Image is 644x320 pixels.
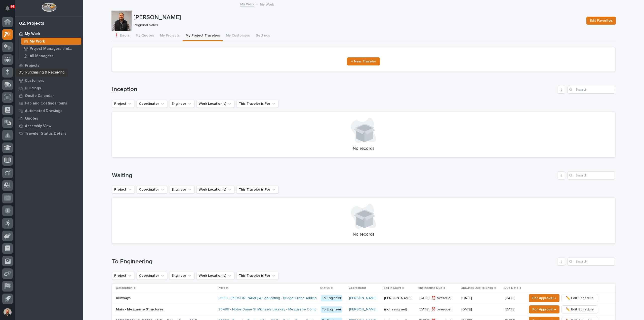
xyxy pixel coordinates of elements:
[137,100,167,108] button: Coordinator
[253,31,273,41] button: Settings
[2,307,13,317] button: users-avatar
[25,116,38,121] p: Quotes
[111,31,133,41] button: ❗ Errors
[349,296,377,300] a: [PERSON_NAME]
[15,115,83,122] a: Quotes
[418,285,442,291] p: Engineering Due
[567,171,615,180] input: Search
[236,272,278,280] button: This Traveler is For
[118,146,609,152] p: No records
[590,18,613,24] span: Edit Favorites
[349,285,366,291] p: Coordinator
[196,100,234,108] button: Work Location(s)
[529,305,559,313] button: For Approval →
[505,307,523,312] p: [DATE]
[566,306,594,312] span: ✏️ Edit Schedule
[169,186,194,194] button: Engineer
[15,62,83,69] a: Projects
[112,172,555,179] h1: Waiting
[15,130,83,137] a: Traveler Status Details
[25,94,54,98] p: Onsite Calendar
[19,21,44,26] div: 02. Projects
[157,31,183,41] button: My Projects
[30,47,79,51] p: Project Managers and Engineers
[30,54,53,58] p: All Managers
[15,107,83,115] a: Automated Drawings
[112,86,555,93] h1: Inception
[561,294,598,302] button: ✏️ Edit Schedule
[15,84,83,92] a: Buildings
[116,295,132,300] p: Runways
[561,305,598,313] button: ✏️ Edit Schedule
[566,295,594,301] span: ✏️ Edit Schedule
[169,272,194,280] button: Engineer
[586,17,616,25] button: Edit Favorites
[15,92,83,99] a: Onsite Calendar
[196,186,234,194] button: Work Location(s)
[183,31,223,41] button: My Project Travelers
[15,69,83,77] a: Travelers
[347,57,380,65] a: + New Traveler
[137,186,167,194] button: Coordinator
[236,186,278,194] button: This Traveler is For
[236,100,278,108] button: This Traveler is For
[218,307,328,312] a: 26486 - Notre Dame St Michaels Laundry - Mezzanine Components
[321,295,342,301] div: To Engineer
[529,294,559,302] button: For Approval →
[260,1,274,7] p: My Work
[169,100,194,108] button: Engineer
[11,5,14,8] p: 91
[112,293,615,304] tr: RunwaysRunways 23881 - [PERSON_NAME] & Fabricating - Bridge Crane Addition To Engineer[PERSON_NAM...
[504,285,518,291] p: Due Date
[137,272,167,280] button: Coordinator
[25,86,41,91] p: Buildings
[25,79,44,83] p: Customers
[112,186,135,194] button: Project
[134,14,582,21] p: [PERSON_NAME]
[134,23,580,27] p: Regional Sales
[240,1,254,7] a: My Work
[19,52,83,59] a: All Managers
[25,131,66,136] p: Traveler Status Details
[567,258,615,266] input: Search
[116,306,165,312] p: Main - Mezzanine Structures
[112,272,135,280] button: Project
[19,45,83,52] a: Project Managers and Engineers
[15,30,83,38] a: My Work
[320,285,330,291] p: Status
[15,99,83,107] a: Fab and Coatings Items
[118,232,609,237] p: No records
[532,306,556,312] span: For Approval →
[349,307,377,312] a: [PERSON_NAME]
[218,296,319,300] a: 23881 - [PERSON_NAME] & Fabricating - Bridge Crane Addition
[419,295,453,300] p: [DATE] (⏰ overdue)
[15,122,83,130] a: Assembly View
[384,306,408,312] p: (not assigned)
[2,3,13,14] button: Notifications
[567,86,615,94] input: Search
[505,296,523,300] p: [DATE]
[15,77,83,84] a: Customers
[461,285,493,291] p: Drawings Due to Shop
[133,31,157,41] button: My Quotes
[116,285,133,291] p: Description
[419,306,453,312] p: [DATE] (⏰ overdue)
[218,285,228,291] p: Project
[196,272,234,280] button: Work Location(s)
[42,3,56,12] img: Workspace Logo
[321,306,342,313] div: To Engineer
[30,39,45,44] p: My Work
[25,63,39,68] p: Projects
[112,258,555,265] h1: To Engineering
[384,295,413,300] p: [PERSON_NAME]
[351,60,376,63] span: + New Traveler
[461,295,473,300] p: [DATE]
[25,71,42,76] p: Travelers
[19,38,83,45] a: My Work
[384,285,401,291] p: Ball In Court
[25,32,40,36] p: My Work
[532,295,556,301] span: For Approval →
